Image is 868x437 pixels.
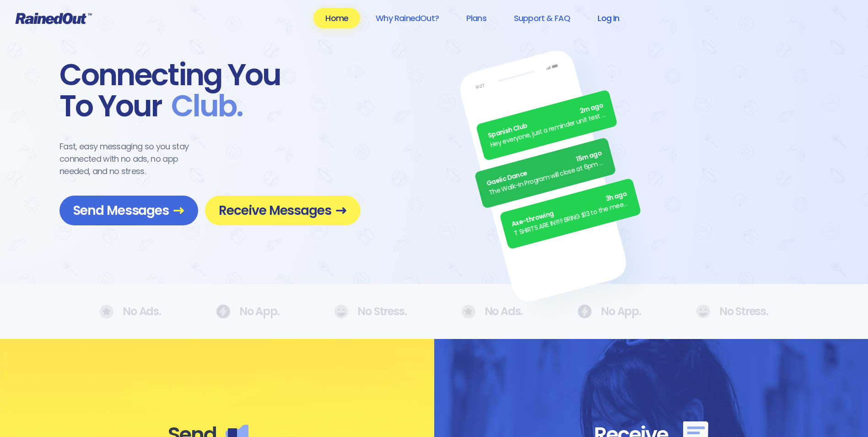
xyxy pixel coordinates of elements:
[73,202,184,218] span: Send Messages
[462,305,523,319] div: No Ads.
[59,140,206,177] div: Fast, easy messaging so you stay connected with no ads, no app needed, and no stress.
[162,91,243,122] span: Club .
[219,202,347,218] span: Receive Messages
[696,305,710,318] img: No Ads.
[216,305,230,318] img: No Ads.
[205,196,361,225] a: Receive Messages
[100,305,113,319] img: No Ads.
[487,101,604,141] div: Spanish Club
[364,8,451,28] a: Why RainedOut?
[313,8,360,28] a: Home
[334,305,406,318] div: No Stress.
[586,8,631,28] a: Log In
[454,8,498,28] a: Plans
[604,189,628,204] span: 3h ago
[511,189,628,229] div: Axe-throwing
[488,158,605,198] div: The Walk-In Program will close at 6pm [DATE]. The Christmas Dinner is on!
[462,305,475,319] img: No Ads.
[579,101,604,116] span: 2m ago
[696,305,768,318] div: No Stress.
[575,148,603,164] span: 15m ago
[502,8,582,28] a: Support & FAQ
[59,60,361,122] div: Connecting You To Your
[216,305,280,318] div: No App.
[577,305,641,318] div: No App.
[513,198,631,239] div: T SHIRTS ARE IN!!!!! BRING $13 to the meeting if you ordered one! THEY LOOK AWESOME!!!!!
[100,305,161,319] div: No Ads.
[485,148,603,189] div: Gaelic Dance
[59,196,198,225] a: Send Messages
[490,110,607,150] div: Hey everyone, just a reminder unit test tonight - ch1-4
[334,305,348,318] img: No Ads.
[577,305,592,318] img: No Ads.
